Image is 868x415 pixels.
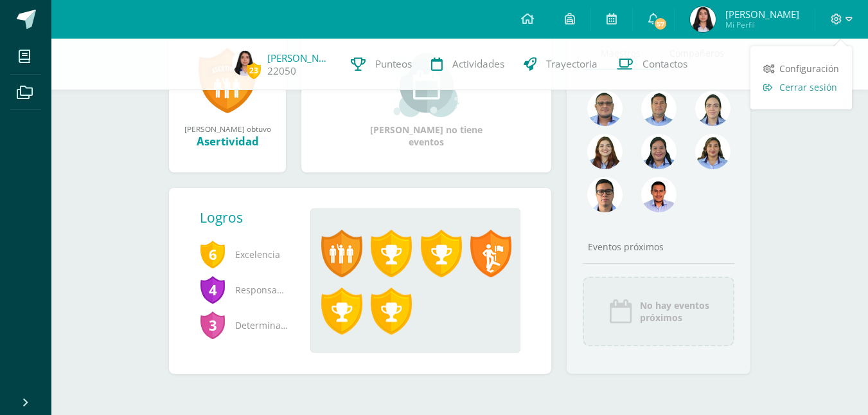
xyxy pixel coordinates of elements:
span: Responsabilidad [200,272,290,308]
span: 57 [653,17,668,31]
img: a9adb280a5deb02de052525b0213cdb9.png [587,134,623,169]
span: Trayectoria [546,57,598,71]
div: Eventos próximos [583,241,734,253]
span: Actividades [452,57,504,71]
span: 4 [200,275,226,304]
span: Cerrar sesión [779,81,837,93]
img: 4a7f7f1a360f3d8e2a3425f4c4febaf9.png [641,134,677,169]
span: Configuración [779,62,839,75]
div: [PERSON_NAME] obtuvo [182,124,273,134]
img: 99962f3fa423c9b8099341731b303440.png [587,91,623,126]
a: Trayectoria [514,39,607,90]
a: [PERSON_NAME] [267,51,332,64]
img: cc0c97458428ff7fb5cd31c6f23e5075.png [641,177,677,212]
span: 3 [200,310,226,340]
img: a01a7cb88695f208475393b266728c8f.png [690,6,716,32]
span: Punteos [375,57,412,71]
a: Contactos [607,39,697,90]
span: 6 [200,239,226,269]
img: 375aecfb130304131abdbe7791f44736.png [695,91,731,126]
a: Actividades [421,39,514,90]
span: Mi Perfil [725,19,799,30]
img: a01a7cb88695f208475393b266728c8f.png [232,50,258,76]
img: b3275fa016b95109afc471d3b448d7ac.png [587,177,623,212]
a: 22050 [267,64,296,78]
span: Excelencia [200,237,290,272]
img: 2ac039123ac5bd71a02663c3aa063ac8.png [641,91,677,126]
img: event_icon.png [608,299,633,324]
img: 72fdff6db23ea16c182e3ba03ce826f1.png [695,134,731,169]
span: No hay eventos próximos [640,299,709,324]
div: Asertividad [182,134,273,149]
span: 23 [247,62,261,78]
span: [PERSON_NAME] [725,8,799,21]
a: Punteos [341,39,421,90]
div: Logros [200,208,300,226]
a: Cerrar sesión [750,78,852,97]
span: Determinación [200,308,290,343]
div: [PERSON_NAME] no tiene eventos [362,53,491,148]
a: Configuración [750,59,852,78]
span: Contactos [642,57,687,71]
